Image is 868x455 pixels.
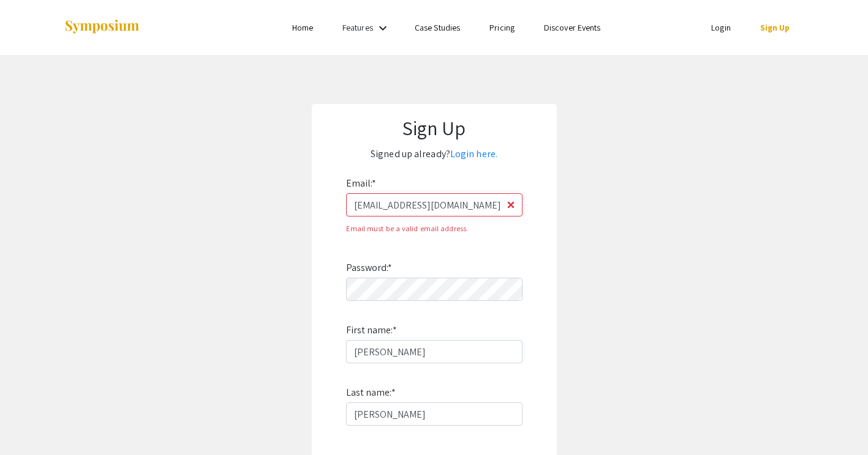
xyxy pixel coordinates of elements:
[376,21,390,35] mat-icon: Expand Features list
[346,320,397,340] label: First name:
[292,22,313,33] a: Home
[346,219,523,239] div: Email must be a valid email address.
[342,22,373,33] a: Features
[760,22,790,33] a: Sign Up
[324,144,545,164] p: Signed up already?
[346,383,396,402] label: Last name:
[415,22,460,33] a: Case Studies
[711,22,731,33] a: Login
[450,147,497,160] a: Login here.
[346,258,393,278] label: Password:
[64,19,140,35] img: Symposium by ForagerOne
[346,174,377,193] label: Email:
[489,22,515,33] a: Pricing
[324,116,545,139] h1: Sign Up
[9,400,52,446] iframe: Chat
[544,22,601,33] a: Discover Events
